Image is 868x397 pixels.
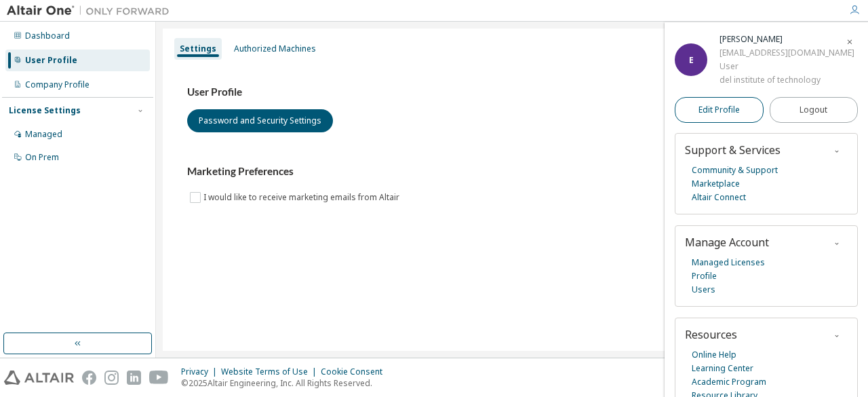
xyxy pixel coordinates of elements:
div: Cookie Consent [321,366,391,377]
span: Edit Profile [698,105,740,115]
span: Manage Account [685,235,769,250]
img: facebook.svg [82,371,96,385]
div: Settings [180,43,216,54]
a: Users [692,283,715,297]
div: del institute of technology [719,73,854,87]
div: Website Terms of Use [221,366,321,377]
label: I would like to receive marketing emails from Altair [203,189,402,206]
img: instagram.svg [104,371,119,385]
a: Profile [692,269,717,283]
div: Erni Sarumaha [719,33,854,46]
div: On Prem [25,152,59,163]
img: Altair One [7,4,176,18]
span: Support & Services [685,143,781,157]
div: [EMAIL_ADDRESS][DOMAIN_NAME] [719,46,854,60]
a: Managed Licenses [692,256,765,269]
img: youtube.svg [149,371,169,385]
div: Company Profile [25,79,90,90]
img: altair_logo.svg [4,371,74,385]
div: Authorized Machines [234,43,316,54]
span: E [689,54,694,66]
div: Privacy [181,366,221,377]
a: Edit Profile [675,97,764,123]
a: Community & Support [692,164,778,177]
div: Managed [25,129,62,140]
a: Learning Center [692,362,753,375]
button: Password and Security Settings [187,109,333,132]
div: User Profile [25,55,77,66]
a: Marketplace [692,177,740,191]
button: Logout [770,97,859,123]
h3: User Profile [187,86,837,99]
span: Resources [685,327,737,342]
a: Academic Program [692,375,766,389]
h3: Marketing Preferences [187,165,837,178]
div: License Settings [9,105,81,116]
div: User [719,60,854,73]
p: © 2025 Altair Engineering, Inc. All Rights Reserved. [181,377,391,389]
a: Online Help [692,348,736,362]
div: Dashboard [25,31,70,41]
img: linkedin.svg [127,371,141,385]
span: Logout [800,103,827,117]
a: Altair Connect [692,191,746,204]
